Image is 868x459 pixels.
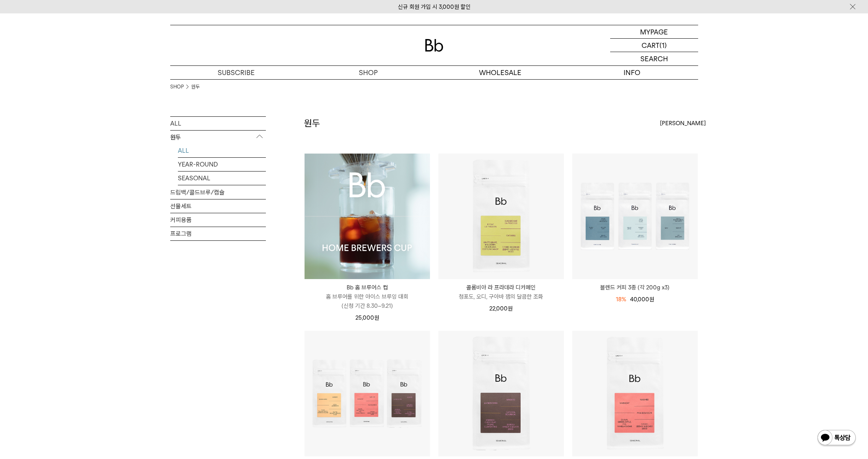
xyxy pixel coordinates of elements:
a: SHOP [302,66,434,79]
p: 홈 브루어를 위한 아이스 브루잉 대회 (신청 기간 8.30~9.21) [305,292,430,310]
span: 40,000 [630,296,654,303]
p: 콜롬비아 라 프라데라 디카페인 [438,283,564,292]
span: 25,000 [355,314,379,321]
img: 콜롬비아 라 프라데라 디카페인 [438,154,564,279]
a: ALL [170,117,266,130]
a: MYPAGE [610,25,698,39]
div: 18% [616,295,626,304]
a: YEAR-ROUND [178,158,266,171]
span: 원 [508,305,513,312]
a: 콜롬비아 라 프라데라 디카페인 청포도, 오디, 구아바 잼의 달콤한 조화 [438,283,564,301]
a: SUBSCRIBE [170,66,302,79]
p: INFO [566,66,698,79]
p: (1) [660,39,667,52]
a: SHOP [170,83,184,91]
a: Bb 홈 브루어스 컵 홈 브루어를 위한 아이스 브루잉 대회(신청 기간 8.30~9.21) [305,283,430,310]
span: 22,000 [489,305,513,312]
img: 카카오톡 채널 1:1 채팅 버튼 [817,429,857,448]
p: 청포도, 오디, 구아바 잼의 달콤한 조화 [438,292,564,301]
p: Bb 홈 브루어스 컵 [305,283,430,292]
a: CART (1) [610,39,698,52]
img: 9월의 커피 3종 (각 200g x3) [305,331,430,456]
img: Bb 홈 브루어스 컵 [305,154,430,279]
span: 원 [649,296,654,303]
a: SEASONAL [178,172,266,185]
img: 과테말라 라 몬타냐 [438,331,564,456]
a: 드립백/콜드브루/캡슐 [170,186,266,199]
img: 블렌드 커피 3종 (각 200g x3) [572,154,698,279]
h2: 원두 [304,117,320,130]
p: WHOLESALE [434,66,566,79]
img: 로고 [425,39,443,52]
img: 콜롬비아 마라카이 [572,331,698,456]
a: 선물세트 [170,199,266,213]
p: CART [642,39,660,52]
span: 원 [374,314,379,321]
p: MYPAGE [640,25,668,38]
a: 원두 [191,83,200,91]
a: 프로그램 [170,227,266,240]
a: 커피용품 [170,213,266,227]
p: SEARCH [640,52,668,65]
a: 블렌드 커피 3종 (각 200g x3) [572,283,698,292]
p: 원두 [170,131,266,144]
a: ALL [178,144,266,157]
a: 신규 회원 가입 시 3,000원 할인 [398,3,471,10]
span: [PERSON_NAME] [660,119,706,128]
